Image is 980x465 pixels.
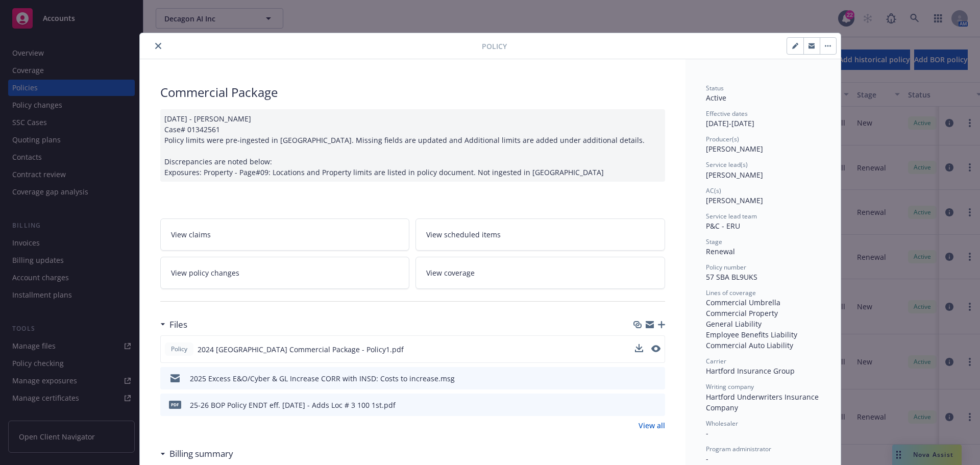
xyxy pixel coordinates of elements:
div: Commercial Property [706,308,820,319]
span: pdf [169,401,181,408]
button: download file [635,344,643,355]
span: Carrier [706,357,726,365]
span: Service lead(s) [706,160,748,169]
span: AC(s) [706,186,721,195]
span: Stage [706,237,722,246]
div: 2025 Excess E&O/Cyber & GL Increase CORR with INSD: Costs to increase.msg [190,373,455,384]
span: Renewal [706,247,735,256]
span: Lines of coverage [706,288,756,297]
div: Billing summary [160,447,233,460]
span: - [706,454,708,463]
h3: Files [169,318,187,331]
span: Writing company [706,382,754,391]
span: View scheduled items [426,229,501,240]
span: - [706,428,708,438]
button: preview file [651,345,660,352]
span: Hartford Insurance Group [706,366,795,376]
span: Program administrator [706,445,771,453]
span: [PERSON_NAME] [706,170,763,180]
a: View policy changes [160,257,410,289]
a: View scheduled items [415,218,665,251]
span: Policy number [706,263,746,272]
span: P&C - ERU [706,221,740,231]
div: [DATE] - [DATE] [706,109,820,129]
span: Wholesaler [706,419,738,428]
span: View coverage [426,267,475,278]
span: Hartford Underwriters Insurance Company [706,392,821,412]
button: close [152,40,164,52]
span: [PERSON_NAME] [706,195,763,205]
span: View claims [171,229,211,240]
div: Commercial Auto Liability [706,340,820,351]
span: Status [706,84,724,92]
button: download file [635,373,644,384]
a: View coverage [415,257,665,289]
span: [PERSON_NAME] [706,144,763,154]
button: download file [635,400,644,410]
div: 25-26 BOP Policy ENDT eff. [DATE] - Adds Loc # 3 100 1st.pdf [190,400,396,410]
span: 57 SBA BL9UKS [706,272,757,282]
a: View claims [160,218,410,251]
div: Files [160,318,187,331]
span: Effective dates [706,109,748,118]
div: Commercial Umbrella [706,297,820,308]
button: preview file [651,344,660,355]
h3: Billing summary [169,447,233,460]
span: 2024 [GEOGRAPHIC_DATA] Commercial Package - Policy1.pdf [198,344,404,355]
div: General Liability [706,319,820,329]
div: Commercial Package [160,84,665,101]
span: Policy [482,41,507,52]
a: View all [639,420,665,431]
div: [DATE] - [PERSON_NAME] Case# 01342561 Policy limits were pre-ingested in [GEOGRAPHIC_DATA]. Missi... [160,109,665,182]
div: Employee Benefits Liability [706,329,820,340]
button: download file [635,344,643,352]
span: View policy changes [171,267,239,278]
span: Active [706,93,726,103]
button: preview file [652,400,661,410]
span: Policy [169,345,189,354]
span: Service lead team [706,212,757,221]
span: Producer(s) [706,135,739,143]
button: preview file [652,373,661,384]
